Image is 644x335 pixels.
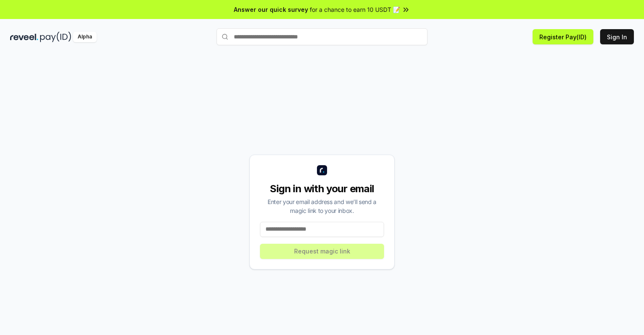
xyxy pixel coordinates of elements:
button: Register Pay(ID) [533,29,593,44]
button: Sign In [600,29,634,44]
div: Alpha [73,32,97,42]
img: reveel_dark [10,32,38,42]
img: pay_id [40,32,71,42]
span: for a chance to earn 10 USDT 📝 [310,5,400,14]
span: Answer our quick survey [234,5,308,14]
img: logo_small [317,165,327,175]
div: Enter your email address and we’ll send a magic link to your inbox. [260,197,384,215]
div: Sign in with your email [260,182,384,196]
